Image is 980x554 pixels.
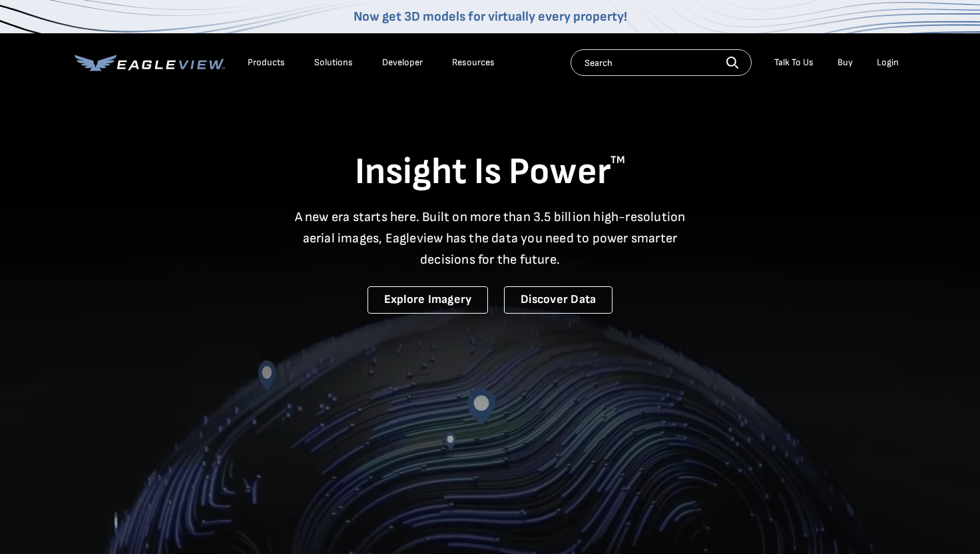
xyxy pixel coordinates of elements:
div: Resources [452,57,495,69]
div: Login [877,57,899,69]
a: Buy [838,57,853,69]
div: Talk To Us [774,57,814,69]
input: Search [571,49,752,76]
a: Developer [382,57,423,69]
sup: TM [611,154,625,166]
div: Products [248,57,285,69]
a: Explore Imagery [367,286,489,314]
h1: Insight Is Power [75,149,905,196]
a: Now get 3D models for virtually every property! [354,9,627,25]
p: A new era starts here. Built on more than 3.5 billion high-resolution aerial images, Eagleview ha... [286,206,694,270]
div: Solutions [314,57,353,69]
a: Discover Data [504,286,612,314]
